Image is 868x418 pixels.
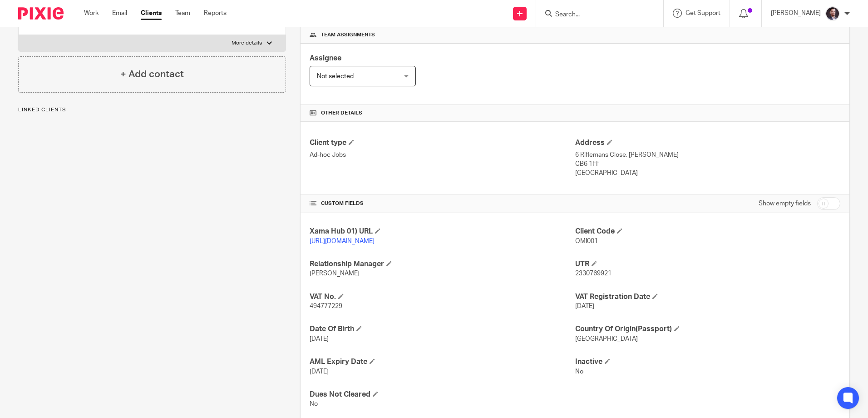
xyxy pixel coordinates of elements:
[310,292,575,302] h4: VAT No.
[310,227,575,236] h4: Xama Hub 01) URL
[310,390,575,399] h4: Dues Not Cleared
[175,9,190,18] a: Team
[112,9,127,18] a: Email
[120,67,184,81] h4: + Add contact
[575,292,840,302] h4: VAT Registration Date
[575,150,840,159] p: 6 Riflemans Close, [PERSON_NAME]
[204,9,227,18] a: Reports
[310,270,360,277] span: [PERSON_NAME]
[310,150,575,159] p: Ad-hoc Jobs
[84,9,99,18] a: Work
[310,55,341,62] span: Assignee
[686,10,720,16] span: Get Support
[310,368,329,375] span: [DATE]
[310,324,575,334] h4: Date Of Birth
[141,9,162,18] a: Clients
[310,238,375,244] a: [URL][DOMAIN_NAME]
[310,401,318,407] span: No
[310,200,575,207] h4: CUSTOM FIELDS
[759,199,811,208] label: Show empty fields
[310,303,342,309] span: 494777229
[575,324,840,334] h4: Country Of Origin(Passport)
[310,336,329,342] span: [DATE]
[825,6,840,21] img: Capture.PNG
[575,368,583,375] span: No
[317,73,354,80] span: Not selected
[575,259,840,269] h4: UTR
[575,159,840,169] p: CB6 1FF
[18,106,286,114] p: Linked clients
[310,357,575,367] h4: AML Expiry Date
[18,7,64,20] img: Pixie
[575,270,612,277] span: 2330769921
[575,227,840,236] h4: Client Code
[575,303,594,309] span: [DATE]
[232,40,262,47] p: More details
[310,138,575,148] h4: Client type
[575,138,840,148] h4: Address
[771,9,821,18] p: [PERSON_NAME]
[310,259,575,269] h4: Relationship Manager
[321,109,362,117] span: Other details
[575,169,840,178] p: [GEOGRAPHIC_DATA]
[575,238,598,244] span: OMI001
[554,11,636,19] input: Search
[321,31,375,39] span: Team assignments
[575,336,638,342] span: [GEOGRAPHIC_DATA]
[575,357,840,367] h4: Inactive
